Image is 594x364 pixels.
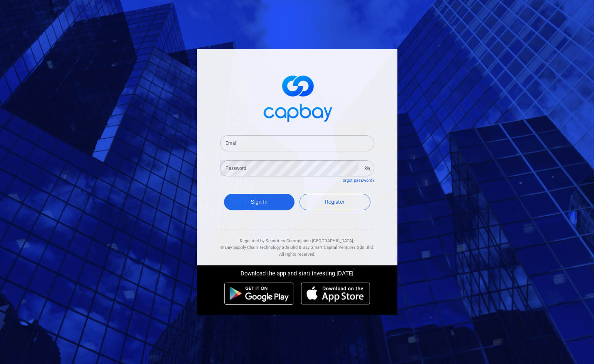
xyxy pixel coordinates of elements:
[340,178,374,183] a: Forgot password?
[300,194,370,210] a: Register
[191,265,403,278] div: Download the app and start investing [DATE]
[303,245,374,250] span: Bay Smart Capital Ventures Sdn Bhd.
[220,230,374,258] div: Regulated by Securities Commission [GEOGRAPHIC_DATA]. & All rights reserved.
[301,282,370,305] img: ios
[220,245,298,250] span: © Bay Supply Chain Technology Sdn Bhd
[224,194,295,210] button: Sign In
[259,69,336,126] img: logo
[224,282,294,305] img: android
[325,199,345,205] span: Register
